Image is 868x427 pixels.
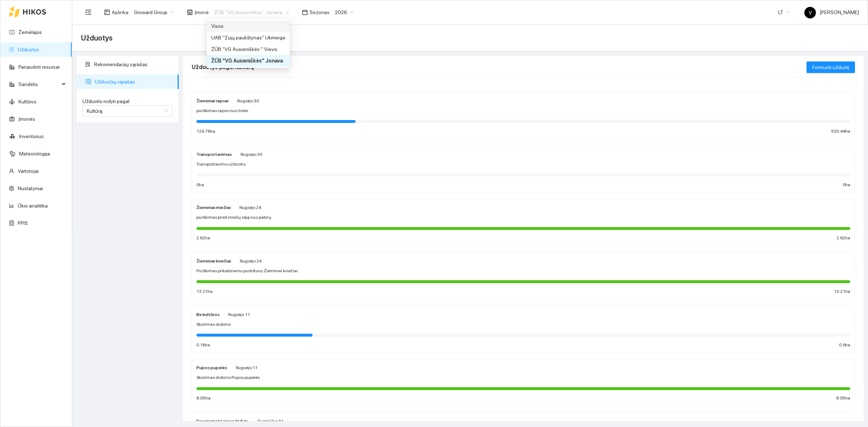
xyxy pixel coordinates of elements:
[812,63,849,71] span: Formuoti užduotį
[134,7,174,18] span: Groward Group
[804,9,859,15] span: [PERSON_NAME]
[192,252,855,300] a: Žieminiai kviečiaiRugsėjo 24Purškimas prikabinamu purkštuvu Žieminiai kviečiai13.21ha13.21ha
[18,47,39,52] a: Užduotys
[18,168,39,174] a: Vartotojai
[214,7,289,18] span: ŽŪB "VG Ausieniškės" Jonava
[19,133,44,139] a: Inventorius
[95,74,173,89] span: Užduočių sąrašas
[112,8,129,16] span: Aplinka :
[237,98,259,103] span: Rugsėjo 30
[211,22,285,30] div: Visos
[207,43,290,55] div: ŽŪB "VG Ausieniškės " Vievis
[94,57,173,72] span: Rekomendacijų sąrašas
[778,7,790,18] span: LT
[18,64,60,70] a: Panaudoti resursai
[192,92,855,140] a: Žieminiai rapsaiRugsėjo 30purškimas rapso nuo žolės129.76ha533.44ha
[302,9,308,15] span: calendar
[19,151,50,157] a: Meteorologija
[207,20,290,32] div: Visos
[310,8,331,16] span: Sezonas :
[196,365,227,370] strong: Pupos pupelės
[228,312,250,317] span: Rugsėjo 11
[18,220,28,226] a: PPIS
[834,288,850,295] span: 13.21 ha
[196,342,210,349] span: 0.16 ha
[82,98,173,105] label: Užduotis rodyti pagal
[192,57,807,77] div: Užduotys pagal kultūrą
[211,57,285,65] div: ŽŪB "VG Ausieniškės" Jonava
[196,268,298,274] span: Purškimas prikabinamu purkštuvu Žieminiai kviečiai
[258,419,284,424] span: Rugpjūčio 31
[85,62,90,67] span: solution
[843,182,850,188] span: 0 ha
[196,107,248,114] span: purškimas rapso nuo žolės
[187,9,193,15] span: shop
[831,128,850,135] span: 533.44 ha
[81,32,112,44] span: Užduotys
[18,99,37,104] a: Kultūros
[196,374,260,381] span: Skutimas diskinis Pupos pupelės
[196,98,229,103] strong: Žieminiai rapsai
[240,259,261,264] span: Rugsėjo 24
[239,205,261,210] span: Rugsėjo 24
[196,214,271,221] span: purškimas prieš miežių sėją nuo pabirų
[196,321,231,328] span: Skutimas diskinis
[18,29,42,35] a: Žemėlapis
[196,312,220,317] strong: Be kultūros
[236,365,258,370] span: Rugsėjo 11
[192,145,855,193] a: TransportavimasRugsėjo 30Transportavimo užduotis0ha0ha
[837,235,850,242] span: 2.62 ha
[18,203,48,209] a: Ūkio analitika
[839,342,850,349] span: 0.9 ha
[104,9,110,15] span: layout
[211,34,285,42] div: UAB "Zujų paukštynas" Ukmerge
[207,55,290,67] div: ŽŪB "VG Ausieniškės" Jonava
[211,45,285,53] div: ŽŪB "VG Ausieniškės " Vievis
[18,185,43,191] a: Nustatymai
[87,108,102,114] span: Kultūrą
[192,359,855,406] a: Pupos pupelėsRugsėjo 11Skutimas diskinis Pupos pupelės8.05ha8.05ha
[196,419,249,424] strong: Daugiametė pieva iki 5 m.
[196,235,210,242] span: 2.62 ha
[196,205,231,210] strong: Žieminiai miežiai
[807,61,855,73] button: Formuoti užduotį
[192,198,855,246] a: Žieminiai miežiaiRugsėjo 24purškimas prieš miežių sėją nuo pabirų2.62ha2.62ha
[196,259,231,264] strong: Žieminiai kviečiai
[192,306,855,353] a: Be kultūrosRugsėjo 11Skutimas diskinis0.16ha0.9ha
[335,7,354,18] span: 2026
[196,152,232,157] strong: Transportavimas
[196,128,215,135] span: 129.76 ha
[207,32,290,43] div: UAB "Zujų paukštynas" Ukmerge
[809,7,812,18] span: V
[196,161,246,168] span: Transportavimo užduotis
[81,5,95,20] button: menu-fold
[18,116,35,122] a: Įmonės
[195,8,210,16] span: Įmonė :
[836,395,850,402] span: 8.05 ha
[196,288,213,295] span: 13.21 ha
[196,182,204,188] span: 0 ha
[241,152,262,157] span: Rugsėjo 30
[85,9,92,16] span: menu-fold
[196,395,210,402] span: 8.05 ha
[18,77,60,91] span: Sandėlis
